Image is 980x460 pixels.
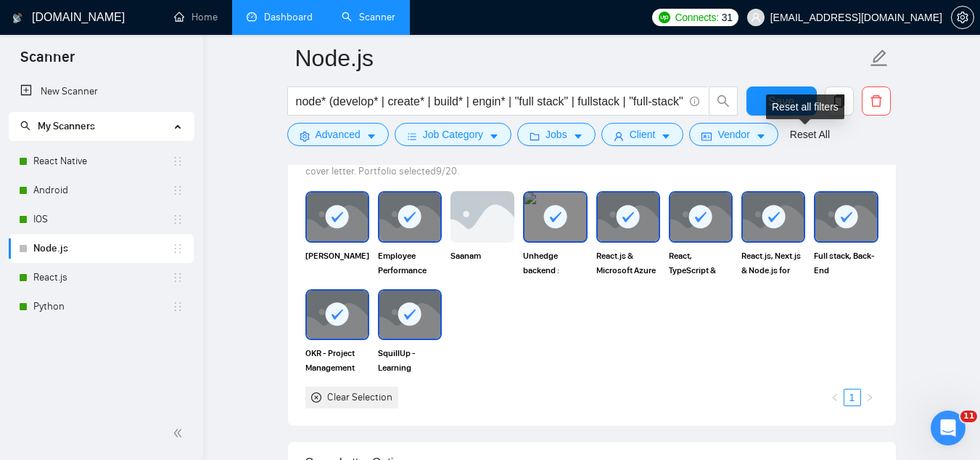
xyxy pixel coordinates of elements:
li: Next Page [861,389,878,406]
span: 31 [722,9,733,25]
span: idcard [701,131,712,142]
a: Node.js [33,234,172,263]
span: Saanam [450,249,514,278]
span: React.js, Next.js & Node.js for Building Materials Marketplace [741,249,805,278]
img: portfolio thumbnail image [450,191,514,242]
span: caret-down [756,131,766,142]
span: Connects: [675,9,718,25]
div: Clear Selection [327,390,392,405]
span: folder [530,131,540,142]
a: IOS [33,205,172,234]
a: setting [951,12,974,23]
a: homeHome [174,11,218,23]
a: Reset All [790,126,830,142]
button: userClientcaret-down [601,123,684,146]
span: delete [862,94,890,108]
a: Android [33,176,172,205]
li: New Scanner [9,77,194,106]
button: barsJob Categorycaret-down [395,123,511,146]
span: left [831,393,839,402]
button: settingAdvancedcaret-down [287,123,389,146]
span: bars [407,131,417,142]
input: Search Freelance Jobs... [296,92,683,110]
span: setting [952,12,973,23]
span: user [751,12,761,23]
li: IOS [9,205,194,234]
button: idcardVendorcaret-down [689,123,778,146]
button: search [709,86,738,116]
img: logo [12,7,22,30]
a: React.js [33,263,172,292]
span: Jobs [545,126,567,142]
button: folderJobscaret-down [517,123,596,146]
span: Full stack, Back-End Development for Agricultural Market Analytics [814,249,878,278]
img: upwork-logo.png [659,12,670,23]
span: edit [870,49,889,68]
a: searchScanner [342,11,395,23]
span: caret-down [661,131,671,142]
button: setting [951,6,974,29]
li: Python [9,292,194,321]
li: Node.js [9,234,194,263]
button: Save [746,86,817,116]
li: React Native [9,147,194,176]
span: Job Category [423,126,483,142]
span: Scanner [9,47,86,77]
span: caret-down [573,131,583,142]
input: Scanner name... [295,40,867,76]
span: search [709,94,737,108]
li: React.js [9,263,194,292]
span: My Scanners [38,120,95,132]
span: SquillUp - Learning Management System [378,346,442,375]
li: Previous Page [826,389,844,406]
span: close-circle [311,392,321,403]
span: caret-down [366,131,376,142]
span: holder [172,301,184,312]
span: double-left [173,426,187,440]
div: Reset all filters [766,94,844,119]
span: React.js & Microsoft Azure for Project Collaboration [596,249,660,278]
span: holder [172,243,184,254]
li: Android [9,176,194,205]
span: Unhedge backend : Node.JS, React.JS [523,249,587,278]
span: right [865,393,874,402]
span: Employee Performance Management, Front-End & Back-End Development [378,249,442,278]
span: caret-down [489,131,499,142]
span: Client [630,126,656,142]
iframe: Intercom live chat [931,411,965,445]
button: delete [862,86,891,116]
span: [PERSON_NAME] [305,249,369,278]
span: setting [300,131,310,142]
button: copy [825,86,854,116]
span: info-circle [690,97,699,106]
a: Python [33,292,172,321]
span: search [20,121,30,131]
button: left [826,389,844,406]
span: OKR - Project Management Platform [305,346,369,375]
a: 1 [844,390,860,405]
span: holder [172,185,184,196]
a: dashboardDashboard [247,11,313,23]
a: New Scanner [20,77,182,106]
a: React Native [33,147,172,176]
span: user [614,131,624,142]
span: React, TypeScript & Node.js | Web application for Studio Booking [669,249,733,278]
span: 11 [960,411,977,422]
button: right [861,389,878,406]
span: Vendor [717,126,749,142]
span: Save [768,92,794,110]
li: 1 [844,389,861,406]
span: holder [172,272,184,283]
span: Advanced [316,126,361,142]
span: holder [172,214,184,225]
span: My Scanners [20,120,95,132]
span: holder [172,156,184,167]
